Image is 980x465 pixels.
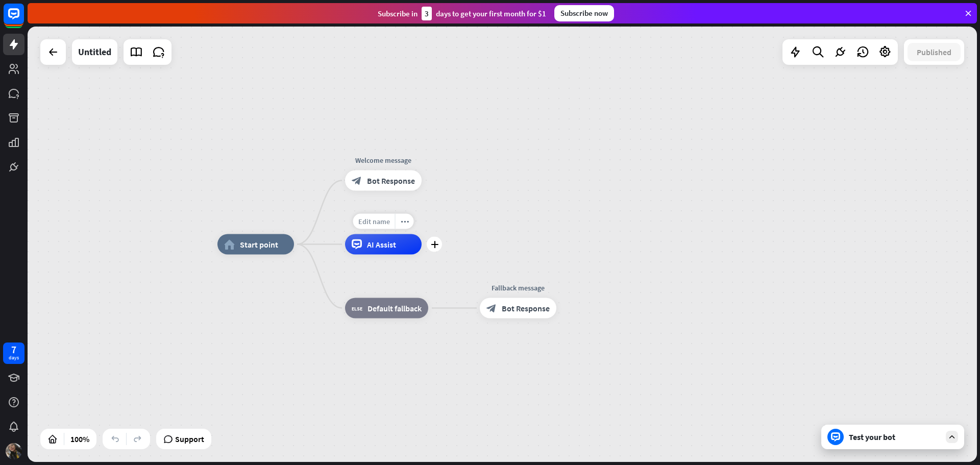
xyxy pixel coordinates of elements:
span: AI Assist [367,239,396,250]
span: Default fallback [367,303,422,313]
div: 7 [11,345,16,354]
span: Start point [240,239,278,250]
div: days [9,354,19,361]
i: block_bot_response [352,176,362,186]
button: Open LiveChat chat widget [8,4,39,35]
div: 100% [67,431,92,447]
i: more_horiz [401,217,409,225]
div: Test your bot [849,432,941,442]
i: block_fallback [352,303,362,313]
div: 3 [422,7,432,20]
i: plus [431,241,438,248]
a: 7 days [3,342,24,364]
span: Support [175,431,204,447]
div: Subscribe in days to get your first month for $1 [378,7,546,20]
i: block_bot_response [486,303,497,313]
i: home_2 [224,239,235,250]
span: Edit name [358,217,390,226]
button: Published [908,43,961,61]
span: Bot Response [367,176,415,186]
div: Subscribe now [554,5,614,21]
div: Fallback message [472,283,564,293]
span: Bot Response [502,303,550,313]
div: Untitled [78,39,111,65]
div: Welcome message [337,155,429,165]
